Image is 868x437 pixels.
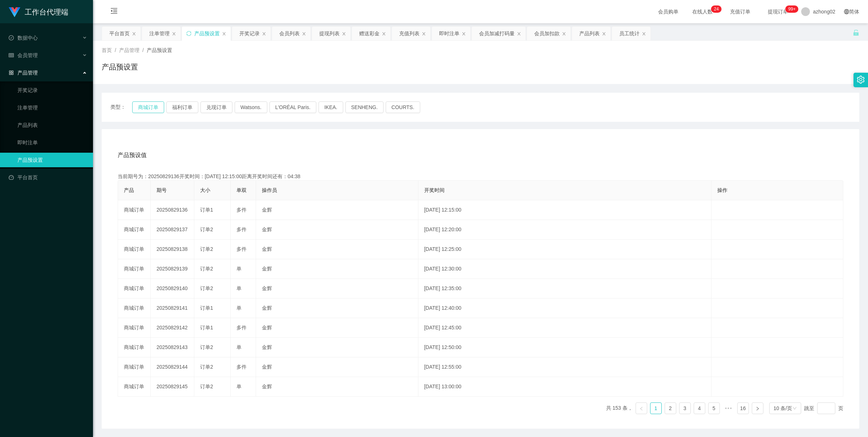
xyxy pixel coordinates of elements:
[200,207,213,213] span: 订单1
[236,364,247,370] span: 多件
[853,29,859,36] i: 图标: unlock
[236,266,242,272] span: 单
[9,7,20,17] img: logo.9652507e.png
[151,377,194,397] td: 20250829145
[418,200,711,220] td: [DATE] 12:15:00
[157,187,167,193] span: 期号
[418,338,711,357] td: [DATE] 12:50:00
[714,5,717,13] p: 2
[17,135,87,150] a: 即时注单
[239,27,260,40] div: 开奖记录
[642,32,646,36] i: 图标: close
[166,101,198,113] button: 福利订单
[382,32,386,36] i: 图标: close
[737,402,749,414] li: 16
[738,403,749,414] a: 16
[102,47,112,53] span: 首页
[110,101,132,113] span: 类型：
[345,101,384,113] button: SENHENG.
[17,83,87,97] a: 开奖记录
[172,32,176,36] i: 图标: close
[119,47,139,53] span: 产品管理
[200,285,213,291] span: 订单2
[562,32,566,36] i: 图标: close
[602,32,606,36] i: 图标: close
[200,305,213,311] span: 订单1
[479,27,515,40] div: 会员加减打码量
[118,173,843,180] div: 当前期号为：20250829136开奖时间：[DATE] 12:15:00距离开奖时间还有：04:38
[342,32,346,36] i: 图标: close
[236,344,242,350] span: 单
[680,403,690,414] a: 3
[151,318,194,338] td: 20250829142
[200,101,232,113] button: 兑现订单
[200,226,213,232] span: 订单2
[418,220,711,240] td: [DATE] 12:20:00
[319,27,340,40] div: 提现列表
[709,403,719,414] a: 5
[256,318,418,338] td: 金辉
[256,220,418,240] td: 金辉
[200,325,213,330] span: 订单1
[422,32,426,36] i: 图标: close
[256,240,418,259] td: 金辉
[256,298,418,318] td: 金辉
[17,153,87,167] a: 产品预设置
[200,364,213,370] span: 订单2
[726,9,754,14] span: 充值订单
[17,118,87,132] a: 产品列表
[636,402,647,414] li: 上一页
[256,279,418,298] td: 金辉
[694,402,705,414] li: 4
[109,27,130,40] div: 平台首页
[717,187,727,193] span: 操作
[9,35,14,40] i: 图标: check-circle-o
[151,338,194,357] td: 20250829143
[9,170,87,185] a: 图标: dashboard平台首页
[256,338,418,357] td: 金辉
[606,402,633,414] li: 共 153 条，
[462,32,466,36] i: 图标: close
[25,0,68,24] h1: 工作台代理端
[679,402,691,414] li: 3
[424,187,445,193] span: 开奖时间
[9,35,38,41] span: 数据中心
[517,32,521,36] i: 图标: close
[200,344,213,350] span: 订单2
[418,259,711,279] td: [DATE] 12:30:00
[723,402,734,414] li: 向后 5 页
[256,259,418,279] td: 金辉
[222,32,226,36] i: 图标: close
[236,226,247,232] span: 多件
[236,325,247,330] span: 多件
[118,318,151,338] td: 商城订单
[256,377,418,397] td: 金辉
[147,47,172,53] span: 产品预设置
[236,207,247,213] span: 多件
[302,32,306,36] i: 图标: close
[17,100,87,115] a: 注单管理
[755,406,760,411] i: 图标: right
[689,9,716,14] span: 在线人数
[764,9,792,14] span: 提现订单
[149,27,170,40] div: 注单管理
[118,259,151,279] td: 商城订单
[723,402,734,414] span: •••
[785,5,798,13] sup: 999
[9,53,14,58] i: 图标: table
[256,200,418,220] td: 金辉
[132,101,164,113] button: 商城订单
[650,402,662,414] li: 1
[200,187,210,193] span: 大小
[534,27,560,40] div: 会员加扣款
[236,384,242,389] span: 单
[694,403,705,414] a: 4
[194,27,220,40] div: 产品预设置
[151,279,194,298] td: 20250829140
[118,240,151,259] td: 商城订单
[665,403,676,414] a: 2
[639,406,644,411] i: 图标: left
[118,298,151,318] td: 商城订单
[9,70,14,75] i: 图标: appstore-o
[200,384,213,389] span: 订单2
